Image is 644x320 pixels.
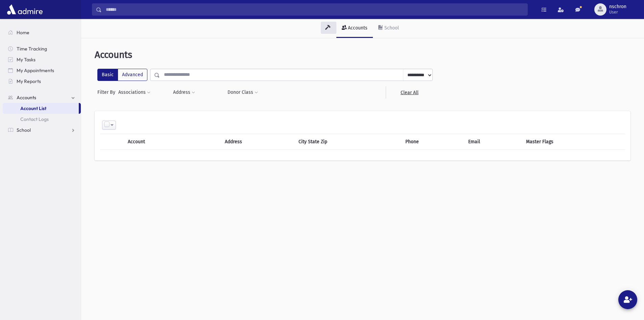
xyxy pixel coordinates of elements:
a: My Tasks [3,54,81,65]
span: My Reports [17,78,41,84]
input: Search [102,3,527,16]
a: Accounts [3,92,81,103]
span: Time Tracking [17,46,47,52]
a: Home [3,27,81,38]
div: Accounts [347,25,367,31]
span: Contact Logs [20,116,49,122]
span: Accounts [95,49,132,60]
span: School [17,127,31,133]
th: Email [464,134,522,149]
a: Accounts [336,19,373,38]
a: My Reports [3,76,81,87]
a: Account List [3,103,79,114]
th: Master Flags [522,134,625,149]
th: Address [221,134,294,149]
span: nschron [609,4,626,9]
div: School [383,25,399,31]
button: Associations [118,86,151,99]
a: School [3,125,81,135]
th: City State Zip [294,134,401,149]
th: Account [124,134,197,149]
a: Contact Logs [3,114,81,125]
label: Advanced [118,69,147,81]
span: My Appointments [17,67,54,73]
span: User [609,9,626,15]
span: Home [17,29,29,36]
a: Time Tracking [3,43,81,54]
span: Accounts [17,94,36,101]
a: My Appointments [3,65,81,76]
a: Clear All [386,86,433,99]
label: Basic [97,69,118,81]
div: FilterModes [97,69,147,81]
img: AdmirePro [5,3,44,16]
a: School [373,19,404,38]
th: Phone [401,134,464,149]
button: Address [173,86,195,99]
span: Filter By [97,89,118,96]
span: Account List [20,105,46,111]
span: My Tasks [17,57,35,63]
button: Donor Class [227,86,258,99]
